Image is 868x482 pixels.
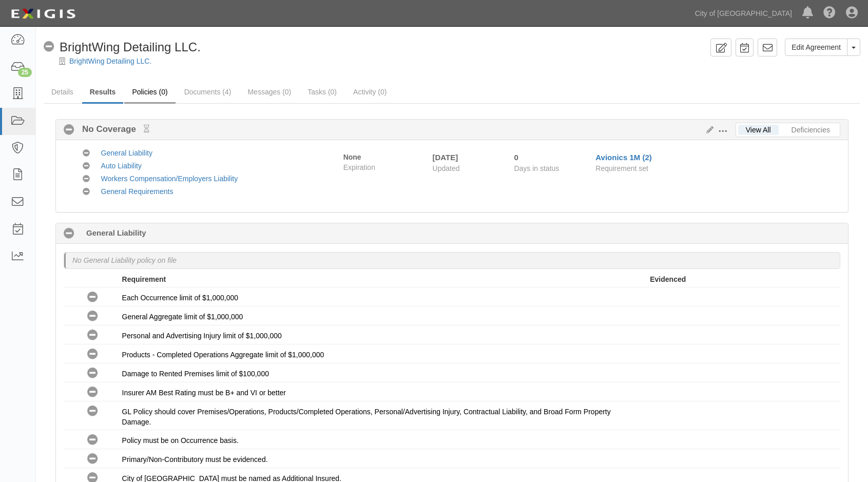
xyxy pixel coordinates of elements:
[83,188,90,196] i: No Coverage
[72,255,177,265] p: No General Liability policy on file
[514,164,559,172] span: Days in status
[122,313,243,321] span: General Aggregate limit of $1,000,000
[144,125,149,133] small: Pending Review
[433,164,460,172] span: Updated
[60,40,201,54] span: BrightWing Detailing LLC.
[345,82,394,102] a: Activity (0)
[122,389,286,397] span: Insurer AM Best Rating must be B+ and VI or better
[87,349,98,360] i: No Coverage
[122,275,166,283] strong: Requirement
[177,82,239,102] a: Documents (4)
[690,3,797,24] a: City of [GEOGRAPHIC_DATA]
[595,164,648,172] span: Requirement set
[122,408,611,426] span: GL Policy should cover Premises/Operations, Products/Completed Operations, Personal/Advertising I...
[122,332,282,340] span: Personal and Advertising Injury limit of $1,000,000
[87,311,98,322] i: No Coverage
[122,455,268,464] span: Primary/Non-Contributory must be evidenced.
[514,152,588,163] div: Since 09/08/2025
[87,387,98,398] i: No Coverage
[433,152,499,163] div: [DATE]
[18,68,32,77] div: 25
[122,370,269,378] span: Damage to Rented Premises limit of $100,000
[738,125,779,135] a: View All
[87,330,98,341] i: No Coverage
[702,126,713,134] a: Edit Results
[44,82,81,102] a: Details
[69,57,151,65] a: BrightWing Detailing LLC.
[101,149,152,157] a: General Liability
[784,125,838,135] a: Deficiencies
[86,227,146,238] b: General Liability
[87,406,98,417] i: No Coverage
[124,82,175,104] a: Policies (0)
[74,123,149,136] b: No Coverage
[83,176,90,183] i: No Coverage
[343,162,425,172] span: Expiration
[87,435,98,446] i: No Coverage
[83,163,90,170] i: No Coverage
[87,454,98,465] i: No Coverage
[122,351,324,359] span: Products - Completed Operations Aggregate limit of $1,000,000
[8,5,79,23] img: logo-5460c22ac91f19d4615b14bd174203de0afe785f0fc80cf4dbbc73dc1793850b.png
[650,275,686,283] strong: Evidenced
[87,368,98,379] i: No Coverage
[240,82,299,102] a: Messages (0)
[101,187,173,196] a: General Requirements
[87,292,98,303] i: No Coverage
[44,42,54,52] i: No Coverage
[300,82,344,102] a: Tasks (0)
[101,175,238,183] a: Workers Compensation/Employers Liability
[595,153,651,162] a: Avionics 1M (2)
[83,150,90,157] i: No Coverage
[785,38,847,56] a: Edit Agreement
[101,162,142,170] a: Auto Liability
[64,125,74,136] i: No Coverage
[122,294,238,302] span: Each Occurrence limit of $1,000,000
[44,38,201,56] div: BrightWing Detailing LLC.
[343,153,361,161] strong: None
[64,228,74,239] i: No Coverage 0 days (since 09/08/2025)
[122,436,239,445] span: Policy must be on Occurrence basis.
[823,7,836,20] i: Help Center - Complianz
[82,82,124,104] a: Results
